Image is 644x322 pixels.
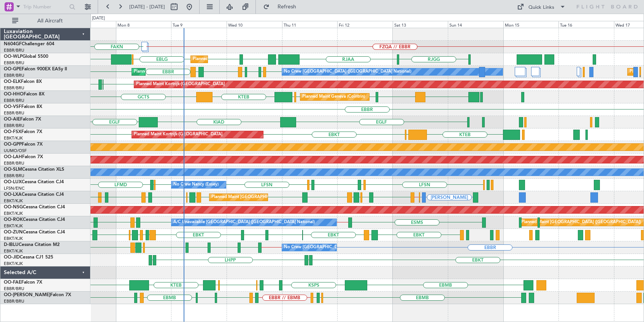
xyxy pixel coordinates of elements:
div: A/C Unavailable [GEOGRAPHIC_DATA] ([GEOGRAPHIC_DATA] National) [173,217,315,228]
a: EBBR/BRU [4,123,24,128]
span: OO-FAE [4,280,21,285]
a: EBBR/BRU [4,73,24,78]
a: OO-LXACessna Citation CJ4 [4,192,64,197]
button: Quick Links [513,1,569,13]
div: Tue 16 [558,21,614,28]
span: OO-ELK [4,79,21,84]
a: EBKT/KJK [4,211,23,216]
span: OO-GPP [4,142,22,147]
span: D-IBLU [4,243,19,247]
a: EBBR/BRU [4,286,24,292]
div: No Crew Nancy (Essey) [173,179,219,190]
a: OO-JIDCessna CJ1 525 [4,255,53,260]
a: OO-[PERSON_NAME]Falcon 7X [4,293,71,297]
span: Refresh [271,4,303,10]
a: EBBR/BRU [4,160,24,166]
span: OO-VSF [4,105,21,109]
a: EBBR/BRU [4,173,24,179]
a: OO-ROKCessna Citation CJ4 [4,217,65,222]
a: EBBR/BRU [4,60,24,66]
span: OO-ZUN [4,230,23,235]
a: OO-LUXCessna Citation CJ4 [4,180,64,184]
input: Trip Number [23,1,67,13]
span: OO-LXA [4,192,22,197]
a: EBBR/BRU [4,48,24,53]
div: Planned Maint [GEOGRAPHIC_DATA] ([GEOGRAPHIC_DATA] National) [134,66,271,78]
span: OO-HHO [4,92,24,97]
div: Planned Maint Liege [193,54,232,65]
div: [DATE] [92,15,105,22]
a: OO-LAHFalcon 7X [4,155,43,159]
span: OO-SLM [4,167,22,172]
div: Fri 12 [337,21,393,28]
a: OO-FSXFalcon 7X [4,130,42,134]
span: [DATE] - [DATE] [129,3,165,10]
a: OO-ZUNCessna Citation CJ4 [4,230,65,235]
span: N604GF [4,42,22,46]
a: OO-GPEFalcon 900EX EASy II [4,67,67,71]
a: EBBR/BRU [4,98,24,103]
span: OO-NSG [4,205,23,209]
a: OO-WLPGlobal 5500 [4,54,48,59]
div: No Crew [GEOGRAPHIC_DATA] ([GEOGRAPHIC_DATA] National) [284,242,411,253]
span: OO-FSX [4,130,21,134]
a: OO-ELKFalcon 8X [4,79,42,84]
a: OO-GPPFalcon 7X [4,142,43,147]
a: D-IBLUCessna Citation M2 [4,243,60,247]
div: Planned Maint Kortrijk-[GEOGRAPHIC_DATA] [134,129,222,140]
div: No Crew [GEOGRAPHIC_DATA] ([GEOGRAPHIC_DATA] National) [284,66,411,78]
a: EBKT/KJK [4,248,23,254]
div: Planned Maint Geneva (Cointrin) [302,91,365,103]
div: Wed 10 [227,21,282,28]
span: OO-GPE [4,67,22,71]
div: Tue 9 [171,21,227,28]
a: N604GFChallenger 604 [4,42,54,46]
a: OO-SLMCessna Citation XLS [4,167,64,172]
a: OO-NSGCessna Citation CJ4 [4,205,65,209]
span: All Aircraft [20,18,80,24]
span: OO-AIE [4,117,20,122]
a: EBKT/KJK [4,261,23,266]
div: Planned Maint [GEOGRAPHIC_DATA] ([GEOGRAPHIC_DATA]) [521,217,641,228]
div: Mon 8 [116,21,171,28]
a: EBKT/KJK [4,135,23,141]
a: EBKT/KJK [4,236,23,241]
a: OO-AIEFalcon 7X [4,117,41,122]
a: EBKT/KJK [4,198,23,204]
a: OO-VSFFalcon 8X [4,105,42,109]
span: OO-JID [4,255,20,260]
button: All Aircraft [8,15,82,27]
div: Sun 14 [448,21,503,28]
a: OO-HHOFalcon 8X [4,92,44,97]
div: Quick Links [528,4,554,11]
span: OO-LAH [4,155,22,159]
span: OO-WLP [4,54,22,59]
a: EBBR/BRU [4,85,24,91]
a: EBBR/BRU [4,298,24,304]
div: Sat 13 [393,21,448,28]
span: OO-ROK [4,217,23,222]
span: OO-[PERSON_NAME] [4,293,50,297]
div: Planned Maint [GEOGRAPHIC_DATA] ([GEOGRAPHIC_DATA] National) [211,192,349,203]
a: EBKT/KJK [4,223,23,229]
button: Refresh [260,1,305,13]
span: OO-LUX [4,180,22,184]
a: UUMO/OSF [4,148,27,154]
div: Mon 15 [503,21,559,28]
div: Planned Maint Kortrijk-[GEOGRAPHIC_DATA] [136,79,225,90]
a: LFSN/ENC [4,186,25,191]
div: Thu 11 [282,21,338,28]
a: EBBR/BRU [4,110,24,116]
a: OO-FAEFalcon 7X [4,280,42,285]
